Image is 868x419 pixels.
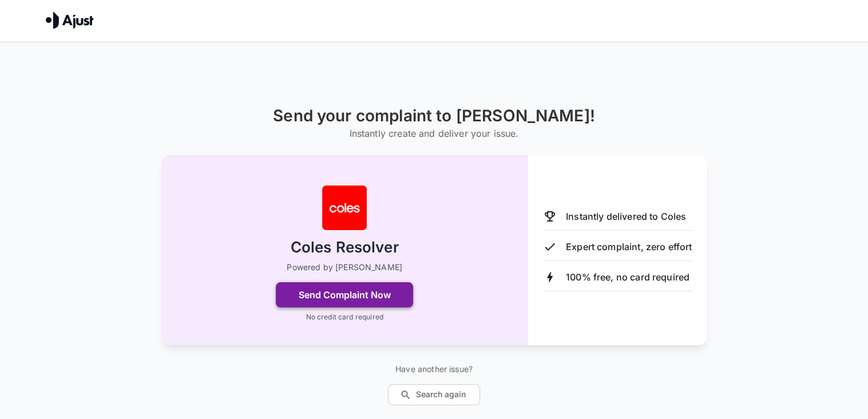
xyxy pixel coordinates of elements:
[287,262,402,273] p: Powered by [PERSON_NAME]
[566,209,686,223] p: Instantly delivered to Coles
[46,11,94,29] img: Ajust
[273,125,595,141] h6: Instantly create and deliver your issue.
[322,185,367,231] img: Coles
[566,270,689,284] p: 100% free, no card required
[291,238,399,258] h2: Coles Resolver
[273,106,595,125] h1: Send your complaint to [PERSON_NAME]!
[388,384,480,405] button: Search again
[388,363,480,375] p: Have another issue?
[276,282,413,307] button: Send Complaint Now
[306,312,383,322] p: No credit card required
[566,240,692,254] p: Expert complaint, zero effort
